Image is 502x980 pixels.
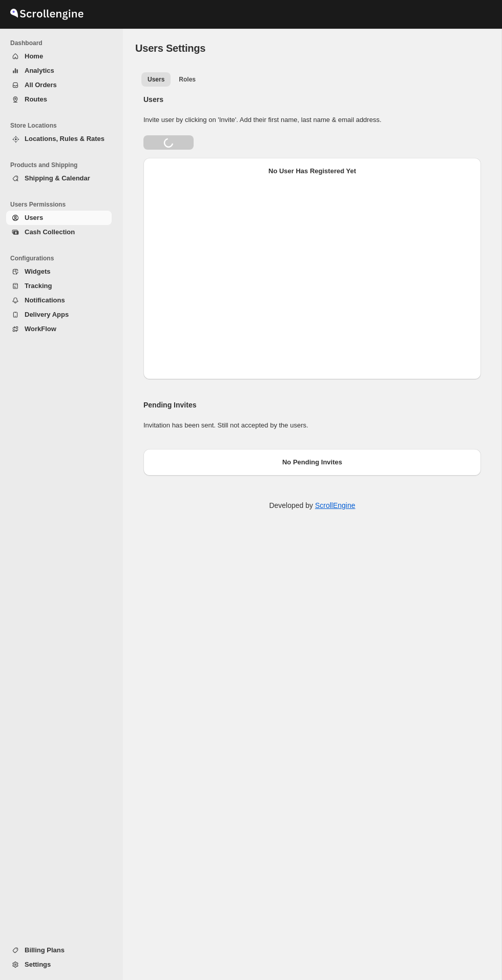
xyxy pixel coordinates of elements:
span: Shipping & Calendar [25,174,90,182]
span: Routes [25,95,47,103]
p: Invite user by clicking on 'Invite'. Add their first name, last name & email address. [143,115,481,125]
span: Users [25,214,43,221]
span: Users Permissions [10,200,116,209]
span: All Orders [25,81,57,89]
p: Developed by [269,500,355,511]
span: Settings [25,961,51,968]
span: Dashboard [10,39,116,47]
span: Users [148,75,164,84]
button: WorkFlow [6,322,112,336]
button: Shipping & Calendar [6,171,112,186]
span: Locations, Rules & Rates [25,135,104,142]
span: Products and Shipping [10,161,116,169]
a: ScrollEngine [315,501,355,509]
div: No Pending Invites [152,457,473,467]
div: All customers [135,90,489,480]
span: Widgets [25,268,50,275]
span: Notifications [25,296,65,304]
button: Tracking [6,279,112,293]
button: Notifications [6,293,112,308]
span: Billing Plans [25,946,65,954]
button: Billing Plans [6,943,112,957]
div: No User Has Registered Yet [152,166,473,176]
span: Delivery Apps [25,311,69,318]
span: WorkFlow [25,325,56,333]
button: Home [6,49,112,64]
p: Invitation has been sent. Still not accepted by the users. [143,420,481,431]
h2: Pending Invites [143,400,481,410]
button: Routes [6,92,112,107]
span: Store Locations [10,121,116,130]
span: Tracking [25,282,52,290]
button: Widgets [6,264,112,279]
button: Users [6,211,112,225]
button: Delivery Apps [6,308,112,322]
span: Configurations [10,254,116,262]
span: Home [25,52,43,60]
button: Locations, Rules & Rates [6,132,112,146]
button: Cash Collection [6,225,112,239]
span: Users Settings [135,43,205,54]
h2: Users [143,94,481,105]
span: Analytics [25,67,54,74]
button: All customers [141,72,171,87]
button: Analytics [6,64,112,78]
span: Cash Collection [25,228,75,236]
span: Roles [179,75,196,84]
button: Settings [6,957,112,972]
button: All Orders [6,78,112,92]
